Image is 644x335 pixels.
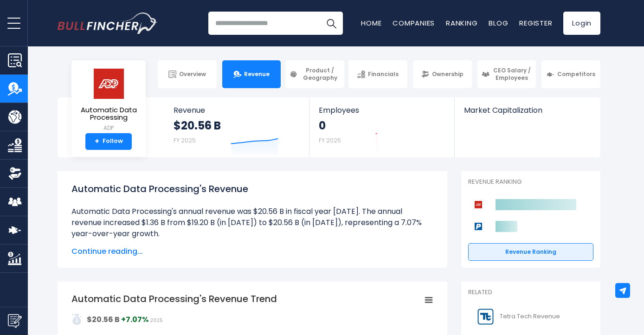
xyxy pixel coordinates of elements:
[473,199,484,210] img: Automatic Data Processing competitors logo
[519,18,552,28] a: Register
[319,136,341,144] small: FY 2025
[71,292,277,305] tspan: Automatic Data Processing's Revenue Trend
[95,137,99,146] strong: +
[320,12,343,35] button: Search
[541,60,600,88] a: Competitors
[158,60,217,88] a: Overview
[85,133,132,150] a: +Follow
[58,13,158,34] img: Bullfincher logo
[413,60,472,88] a: Ownership
[244,71,270,78] span: Revenue
[174,136,196,144] small: FY 2025
[319,118,341,133] strong: 0
[8,167,22,180] img: Ownership
[300,67,340,81] span: Product / Geography
[455,97,599,130] a: Market Capitalization
[557,71,595,78] span: Competitors
[489,18,508,28] a: Blog
[179,71,206,78] span: Overview
[222,60,281,88] a: Revenue
[446,18,477,28] a: Ranking
[393,18,435,28] a: Companies
[174,118,221,133] strong: $20.56 B
[285,60,344,88] a: Product / Geography
[477,60,536,88] a: CEO Salary / Employees
[150,317,163,324] span: 2025
[348,60,407,88] a: Financials
[121,314,148,325] strong: +7.07%
[468,289,593,296] p: Related
[361,18,381,28] a: Home
[87,314,120,325] strong: $20.56 B
[309,97,454,157] a: Employees 0 FY 2025
[468,178,593,186] p: Revenue Ranking
[58,13,157,34] a: Go to homepage
[474,306,497,327] img: TTEK logo
[79,106,138,122] span: Automatic Data Processing
[71,206,433,239] li: Automatic Data Processing's annual revenue was $20.56 B in fiscal year [DATE]. The annual revenue...
[464,106,590,115] span: Market Capitalization
[71,182,433,196] h1: Automatic Data Processing's Revenue
[174,106,300,115] span: Revenue
[563,12,600,35] a: Login
[71,246,433,257] span: Continue reading...
[473,221,484,232] img: Paychex competitors logo
[468,243,593,261] a: Revenue Ranking
[432,71,464,78] span: Ownership
[319,106,444,115] span: Employees
[71,314,83,325] img: addasd
[164,97,309,157] a: Revenue $20.56 B FY 2025
[492,67,532,81] span: CEO Salary / Employees
[468,304,593,329] a: Tetra Tech Revenue
[368,71,399,78] span: Financials
[78,68,139,133] a: Automatic Data Processing ADP
[79,124,138,132] small: ADP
